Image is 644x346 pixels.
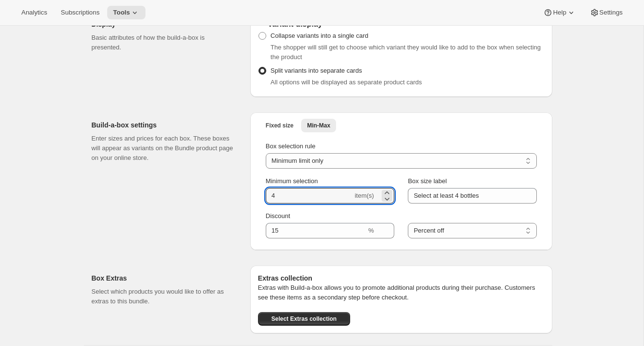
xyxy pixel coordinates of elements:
span: Discount [266,212,290,220]
h2: Box Extras [92,273,235,283]
span: Collapse variants into a single card [271,32,369,39]
span: Settings [599,9,623,16]
span: All options will be displayed as separate product cards [271,79,422,86]
button: Subscriptions [55,6,105,19]
p: Basic attributes of how the build-a-box is presented. [92,33,235,52]
button: Settings [584,6,628,19]
span: Minimum selection [266,177,318,185]
span: % [369,227,374,234]
button: Select Extras collection [258,312,350,326]
button: Tools [107,6,145,19]
span: Help [553,9,566,16]
span: Tools [113,9,130,16]
h6: Extras collection [258,273,545,283]
span: Analytics [21,9,47,16]
span: Select Extras collection [271,315,337,323]
span: Fixed size [266,122,293,129]
span: Min-Max [307,122,330,129]
p: Extras with Build-a-box allows you to promote additional products during their purchase. Customer... [258,283,545,302]
h2: Build-a-box settings [92,120,235,130]
span: The shopper will still get to choose which variant they would like to add to the box when selecti... [271,44,541,61]
p: Select which products you would like to offer as extras to this bundle. [92,287,235,306]
span: item(s) [354,192,374,199]
span: Subscriptions [61,9,99,16]
button: Help [537,6,581,19]
span: Split variants into separate cards [271,67,362,74]
span: Box size label [408,177,447,185]
span: Box selection rule [266,142,316,150]
button: Analytics [16,6,53,19]
p: Enter sizes and prices for each box. These boxes will appear as variants on the Bundle product pa... [92,134,235,163]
